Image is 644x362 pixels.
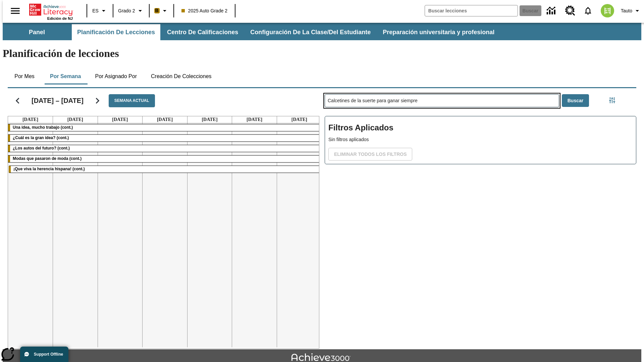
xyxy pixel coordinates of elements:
[3,24,70,40] button: Panel
[377,24,500,40] button: Preparación universitaria y profesional
[181,7,228,14] span: 2025 Auto Grade 2
[13,156,82,161] span: Modas que pasaron de moda (cont.)
[89,5,111,17] button: Lenguaje: ES, Selecciona un idioma
[3,24,500,40] div: Subbarra de navegación
[601,4,614,17] img: avatar image
[66,116,85,123] a: 16 de septiembre de 2025
[319,85,636,349] div: Buscar
[8,135,322,141] div: ¿Cuál es la gran idea? (cont.)
[8,145,322,152] div: ¿Los autos del futuro? (cont.)
[425,5,518,16] input: Buscar campo
[200,116,219,123] a: 19 de septiembre de 2025
[72,24,160,40] button: Planificación de lecciones
[618,5,644,17] button: Perfil/Configuración
[562,94,589,107] button: Buscar
[20,347,68,362] button: Support Offline
[32,97,84,105] h2: [DATE] – [DATE]
[328,120,633,136] h2: Filtros Aplicados
[605,94,619,107] button: Menú lateral de filtros
[13,125,73,130] span: Una idea, mucho trabajo (cont.)
[89,92,106,109] button: Seguir
[561,2,579,20] a: Centro de recursos, Se abrirá en una pestaña nueva.
[245,24,376,40] button: Configuración de la clase/del estudiante
[325,95,559,107] input: Buscar lecciones
[3,47,641,60] h1: Planificación de lecciones
[34,352,63,357] span: Support Offline
[162,24,244,40] button: Centro de calificaciones
[13,135,69,140] span: ¿Cuál es la gran idea? (cont.)
[47,16,73,20] span: Edición de NJ
[90,68,142,84] button: Por asignado por
[8,68,41,84] button: Por mes
[92,7,99,14] span: ES
[29,2,73,20] div: Portada
[115,5,147,17] button: Grado: Grado 2, Elige un grado
[13,167,85,171] span: ¡Que viva la herencia hispana! (cont.)
[597,2,618,19] button: Escoja un nuevo avatar
[109,94,155,107] button: Semana actual
[3,23,641,40] div: Subbarra de navegación
[111,116,129,123] a: 17 de septiembre de 2025
[8,124,322,131] div: Una idea, mucho trabajo (cont.)
[29,3,73,16] a: Portada
[290,116,309,123] a: 21 de septiembre de 2025
[621,7,632,14] span: Tauto
[118,7,135,14] span: Grado 2
[21,116,40,123] a: 15 de septiembre de 2025
[5,1,25,21] button: Abrir el menú lateral
[328,136,633,143] p: Sin filtros aplicados
[543,2,561,20] a: Centro de información
[325,116,636,164] div: Filtros Aplicados
[2,85,319,349] div: Calendario
[156,116,174,123] a: 18 de septiembre de 2025
[8,156,322,162] div: Modas que pasaron de moda (cont.)
[9,166,321,173] div: ¡Que viva la herencia hispana! (cont.)
[155,6,159,15] span: B
[152,5,171,17] button: Boost El color de la clase es anaranjado claro. Cambiar el color de la clase.
[579,2,597,19] a: Notificaciones
[146,68,217,84] button: Creación de colecciones
[9,92,26,109] button: Regresar
[45,68,86,84] button: Por semana
[245,116,264,123] a: 20 de septiembre de 2025
[13,146,70,150] span: ¿Los autos del futuro? (cont.)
